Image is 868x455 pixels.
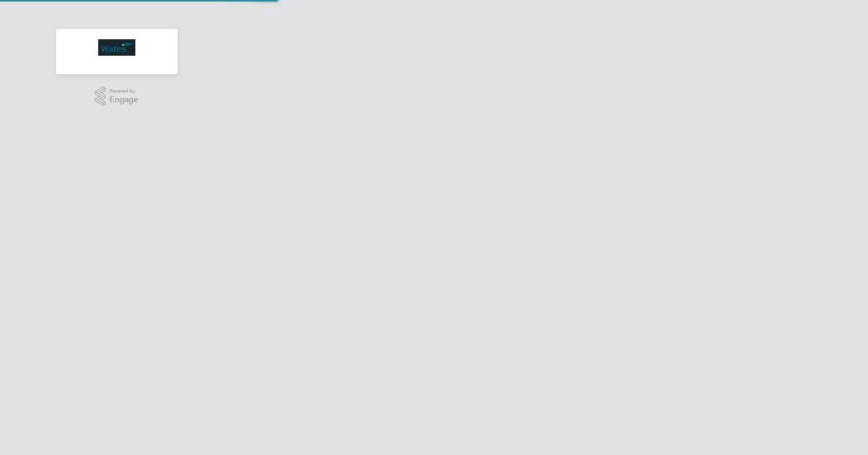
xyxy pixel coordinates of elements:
img: wates-logo-retina.png [98,39,135,56]
a: Go to home page [68,39,165,56]
span: Engage [110,96,138,104]
span: Powered by [110,87,138,96]
nav: Main navigation [56,29,178,74]
a: Powered byEngage [95,87,139,106]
